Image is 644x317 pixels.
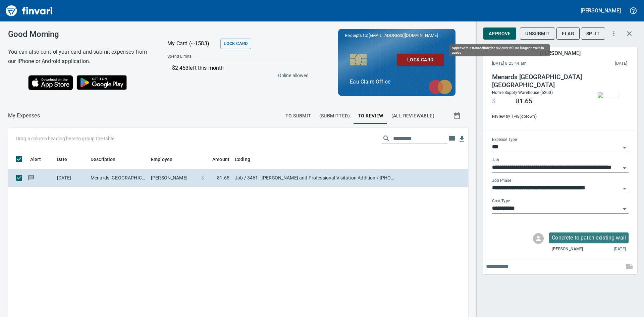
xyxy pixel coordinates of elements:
[492,60,571,67] span: [DATE] 8:25:44 am
[614,246,626,253] span: [DATE]
[621,258,637,274] span: This records your note into the expense. If you would like to send a message to an employee inste...
[319,112,350,120] span: (Submitted)
[167,53,250,60] span: Spend Limits
[457,134,467,144] button: Download Table
[358,112,383,120] span: To Review
[492,158,499,162] label: Job
[492,90,553,95] span: Home Supply Warehouse (5200)
[581,28,605,40] button: Split
[552,246,583,253] span: [PERSON_NAME]
[8,47,151,66] h6: You can also control your card and submit expenses from our iPhone or Android application.
[620,204,629,214] button: Open
[91,155,116,163] span: Description
[30,155,50,163] span: Alert
[581,7,621,14] h5: [PERSON_NAME]
[350,78,444,86] p: Eau Claire Office
[8,112,40,120] p: My Expenses
[201,174,204,181] span: $
[492,199,510,203] label: Cost Type
[30,155,41,163] span: Alert
[492,138,517,142] label: Expense Type
[579,5,623,16] button: [PERSON_NAME]
[425,76,455,98] img: mastercard.svg
[492,97,496,105] span: $
[148,169,199,187] td: [PERSON_NAME]
[8,30,151,39] h3: Good Morning
[571,60,627,67] span: This charge was settled by the merchant and appears on the 2025/09/20 statement.
[492,179,511,183] label: Job Phase
[391,112,434,120] span: (All Reviewable)
[57,155,67,163] span: Date
[540,50,580,57] h5: [PERSON_NAME]
[606,26,621,41] button: More
[220,39,251,49] button: Lock Card
[598,92,619,98] img: receipts%2Fmarketjohnson%2F2025-09-12%2FYGIYvQWg1mTEuqzP2QLtXTCiMju1__PJUiALGvXq3PJFfjSG5r_thumb.jpg
[489,30,511,38] span: Approve
[162,72,309,79] p: Online allowed
[57,155,76,163] span: Date
[447,134,457,144] button: Choose columns to display
[402,56,438,64] span: Lock Card
[483,28,516,40] button: Approve
[88,169,148,187] td: Menards [GEOGRAPHIC_DATA] [GEOGRAPHIC_DATA]
[285,112,311,120] span: To Submit
[28,175,35,180] span: Has messages
[224,40,248,48] span: Lock Card
[492,73,583,89] h4: Menards [GEOGRAPHIC_DATA] [GEOGRAPHIC_DATA]
[167,40,218,48] p: My Card (···1583)
[217,174,229,181] span: 81.65
[620,143,629,152] button: Open
[151,155,181,163] span: Employee
[552,234,626,242] p: Concrete to patch existing wall
[556,28,580,40] button: Flag
[492,113,583,120] span: Review by: 1-48 (dbrown)
[525,30,550,38] span: Unsubmit
[447,108,468,124] button: Show transactions within a particular date range
[204,155,229,163] span: Amount
[345,32,449,39] p: Receipts to:
[28,75,73,90] img: Download on the App Store
[586,30,600,38] span: Split
[54,169,88,187] td: [DATE]
[151,155,172,163] span: Employee
[621,25,637,42] button: Close transaction
[4,3,54,19] img: Finvari
[8,112,40,120] nav: breadcrumb
[16,135,114,142] p: Drag a column heading here to group the table
[620,163,629,173] button: Open
[232,169,400,187] td: Job / 3461-: [PERSON_NAME] and Professional Visitation Addition / [PHONE_NUMBER]: Fasteners & Adh...
[620,184,629,193] button: Open
[235,155,259,163] span: Coding
[235,155,250,163] span: Coding
[91,155,124,163] span: Description
[212,155,229,163] span: Amount
[516,97,532,105] span: 81.65
[73,71,131,94] img: Get it on Google Play
[520,28,555,40] button: Unsubmit
[562,30,574,38] span: Flag
[397,54,444,66] button: Lock Card
[368,32,438,39] span: [EMAIL_ADDRESS][DOMAIN_NAME]
[172,64,308,72] p: $2,453 left this month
